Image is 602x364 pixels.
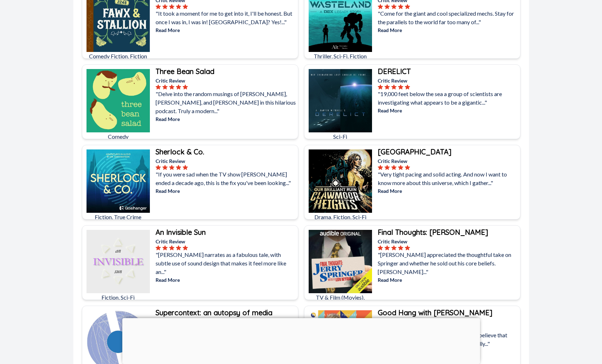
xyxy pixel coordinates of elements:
p: Critic Review [156,157,297,165]
p: Critic Review [156,238,297,245]
p: Critic Review [378,77,519,84]
p: Read More [378,187,519,195]
b: Three Bean Salad [156,67,214,76]
p: Read More [378,276,519,284]
p: "Come for the giant and cool specialized mechs. Stay for the parallels to the world far too many ... [378,9,519,26]
p: Sci-Fi [309,132,372,141]
a: An Invisible SunFiction, Sci-FiAn Invisible SunCritic Review"[PERSON_NAME] narrates as a fabulous... [82,225,298,300]
a: Sherlock & Co.Fiction, True CrimeSherlock & Co.Critic Review"If you were sad when the TV show [PE... [82,145,298,220]
p: "It took a moment for me to get into it, I'll be honest. But once I was in, I was in! [GEOGRAPHIC... [156,9,297,26]
b: An Invisible Sun [156,228,206,237]
img: An Invisible Sun [87,230,150,293]
p: TV & Film (Movies), Documentary, Reality TV [309,293,372,310]
p: Read More [156,115,297,123]
img: Three Bean Salad [87,69,150,132]
p: Thriller, Sci-Fi, Fiction [309,52,372,60]
p: "Very tight pacing and solid acting. And now I want to know more about this universe, which I gat... [378,170,519,187]
img: Sherlock & Co. [87,149,150,213]
p: Critic Review [378,238,519,245]
p: Fiction, Sci-Fi [87,293,150,302]
img: Final Thoughts: Jerry Springer [309,230,372,293]
p: "[PERSON_NAME] appreciated the thoughtful take on Springer and whether he sold out his core belie... [378,250,519,276]
p: "If you were sad when the TV show [PERSON_NAME] ended a decade ago, this is the fix you've been l... [156,170,297,187]
p: "[PERSON_NAME] narrates as a fabulous tale, with subtle use of sound design that makes it feel mo... [156,250,297,276]
p: Drama, Fiction, Sci-Fi [309,213,372,221]
a: Clawmoor HeightsDrama, Fiction, Sci-Fi[GEOGRAPHIC_DATA]Critic Review"Very tight pacing and solid ... [304,145,520,220]
p: Read More [378,107,519,114]
p: "Delve into the random musings of [PERSON_NAME], [PERSON_NAME], and [PERSON_NAME] in this hilario... [156,90,297,115]
p: "19,000 feet below the sea a group of scientists are investigating what appears to be a gigantic..." [378,90,519,107]
b: [GEOGRAPHIC_DATA] [378,147,451,156]
b: DERELICT [378,67,411,76]
img: Clawmoor Heights [309,149,372,213]
a: DERELICTSci-FiDERELICTCritic Review"19,000 feet below the sea a group of scientists are investiga... [304,64,520,139]
iframe: Advertisement [122,318,480,362]
p: Read More [156,187,297,195]
p: Fiction, True Crime [87,213,150,221]
b: Supercontext: an autopsy of media [156,308,272,317]
p: Comedy [87,132,150,141]
a: Three Bean SaladComedyThree Bean SaladCritic Review"Delve into the random musings of [PERSON_NAME... [82,64,298,139]
p: Comedy Fiction, Fiction [87,52,150,60]
a: Final Thoughts: Jerry SpringerTV & Film (Movies), Documentary, Reality TVFinal Thoughts: [PERSON_... [304,225,520,300]
p: Critic Review [378,157,519,165]
b: Sherlock & Co. [156,147,204,156]
p: Critic Review [156,77,297,84]
b: Good Hang with [PERSON_NAME] [378,308,492,317]
b: Final Thoughts: [PERSON_NAME] [378,228,488,237]
p: Read More [156,26,297,34]
p: Read More [156,276,297,284]
p: Read More [378,26,519,34]
img: DERELICT [309,69,372,132]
